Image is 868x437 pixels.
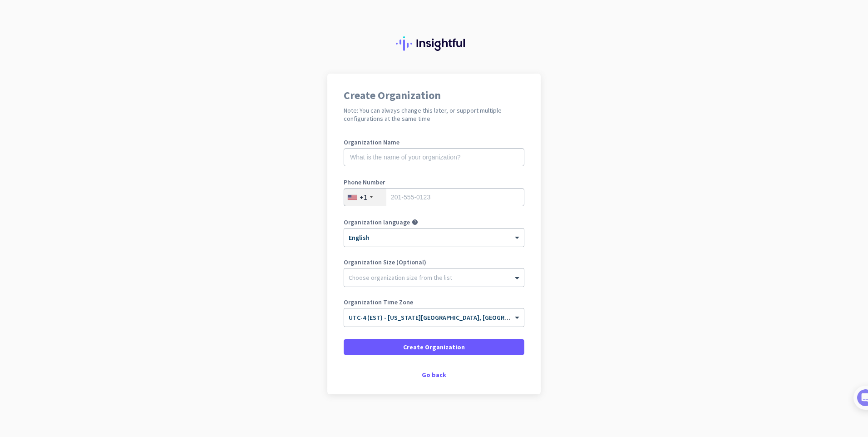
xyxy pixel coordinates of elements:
[344,139,524,145] label: Organization Name
[403,343,465,352] span: Create Organization
[344,188,524,206] input: 201-555-0123
[344,179,524,185] label: Phone Number
[344,339,524,355] button: Create Organization
[344,148,524,166] input: What is the name of your organization?
[344,259,524,265] label: Organization Size (Optional)
[344,372,524,378] div: Go back
[360,193,367,202] div: +1
[344,299,524,305] label: Organization Time Zone
[396,36,472,51] img: Insightful
[344,219,410,225] label: Organization language
[344,90,524,101] h1: Create Organization
[412,219,418,225] i: help
[344,106,524,123] h2: Note: You can always change this later, or support multiple configurations at the same time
